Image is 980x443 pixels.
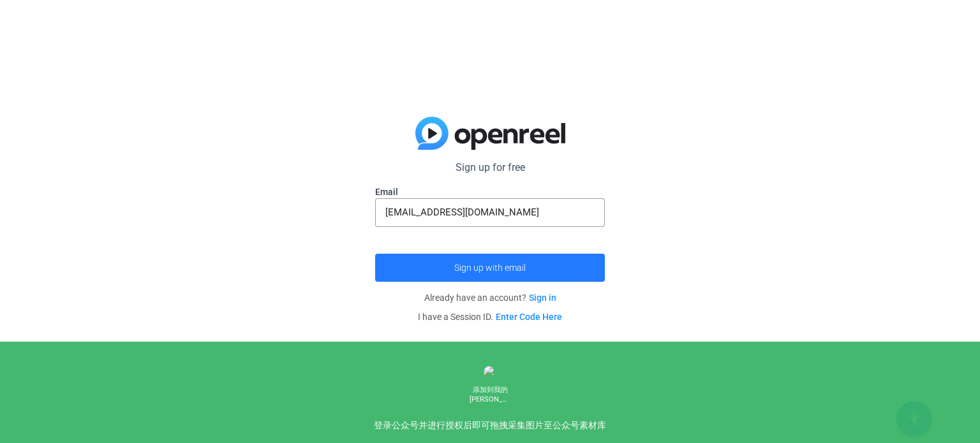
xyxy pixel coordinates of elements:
[375,160,605,175] p: Sign up for free
[424,293,556,303] span: Already have an account?
[418,312,562,322] span: I have a Session ID.
[415,117,565,150] img: blue-gradient.svg
[496,312,562,322] a: Enter Code Here
[375,185,605,198] label: Email
[385,205,595,220] input: Enter Email Address
[529,293,556,303] a: Sign in
[375,254,605,282] button: Sign up with email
